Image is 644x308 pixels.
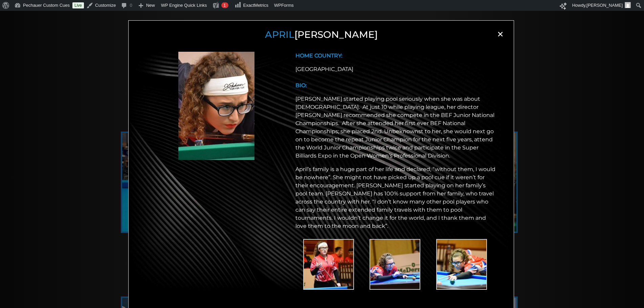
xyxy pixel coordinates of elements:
[586,3,623,8] span: [PERSON_NAME]
[295,165,497,230] p: April’s family is a huge part of her life and declared, “without them, I would be nowhere”. She m...
[137,29,505,41] h3: [PERSON_NAME]
[178,52,254,160] img: April Larson
[265,29,294,40] span: April
[495,29,505,39] span: ×
[223,3,226,8] span: 1
[295,82,307,89] b: BIO:
[72,2,84,8] a: Live
[243,3,268,8] span: ExactMetrics
[295,95,497,160] p: [PERSON_NAME] started playing pool seriously when she was about [DEMOGRAPHIC_DATA]. At just 10 wh...
[295,65,497,73] div: [GEOGRAPHIC_DATA]
[295,52,342,59] b: HOME COUNTRY:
